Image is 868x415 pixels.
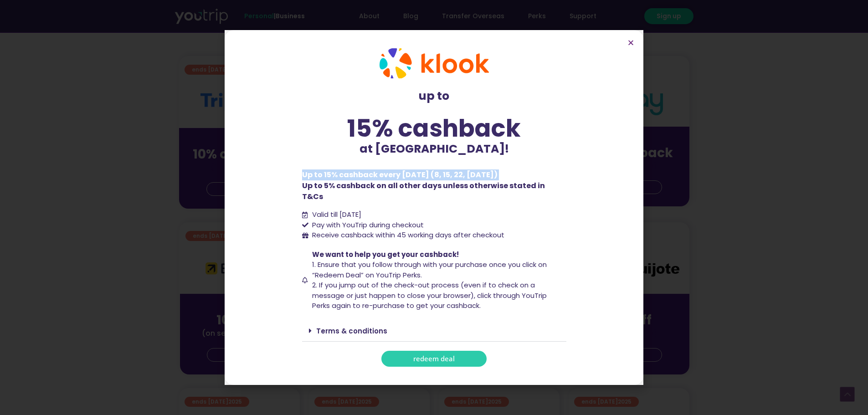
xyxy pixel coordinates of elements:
[310,210,361,220] span: Valid till [DATE]
[302,169,566,202] p: Up to 15% cashback every [DATE] (8, 15, 22, [DATE]) Up to 5% cashback on all other days unless ot...
[310,230,504,241] span: Receive cashback within 45 working days after checkout
[302,140,566,158] p: at [GEOGRAPHIC_DATA]!
[302,87,566,105] p: up to
[312,280,547,310] span: 2. If you jump out of the check-out process (even if to check on a message or just happen to clos...
[627,39,634,46] a: Close
[302,116,566,140] div: 15% cashback
[312,250,459,259] span: We want to help you get your cashback!
[381,351,487,367] a: redeem deal
[312,260,547,280] span: 1. Ensure that you follow through with your purchase once you click on “Redeem Deal” on YouTrip P...
[413,355,455,362] span: redeem deal
[310,220,424,231] span: Pay with YouTrip during checkout
[302,320,566,342] div: Terms & conditions
[316,326,387,336] a: Terms & conditions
